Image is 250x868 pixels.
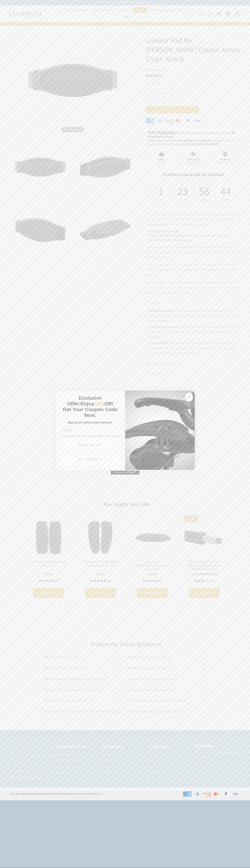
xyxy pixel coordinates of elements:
img: 92d77583-a095-41f6-84e7-858462e0427a.jpeg [125,390,195,470]
input: Email [60,427,120,434]
button: NO, THANKS [60,453,120,465]
span: Enjoy Off! [81,401,113,406]
button: SIGN ME UP! [61,439,120,451]
button: Close dialog [185,393,193,402]
span: 10% [94,401,104,406]
span: Exclusive Offer: [67,395,102,406]
img: underline [60,436,120,436]
a: Created with Klaviyo - opens in a new tab [111,470,139,475]
span: Sign up to receive your discount. [68,421,113,424]
span: Get Your Coupon Code Now. [63,407,118,418]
